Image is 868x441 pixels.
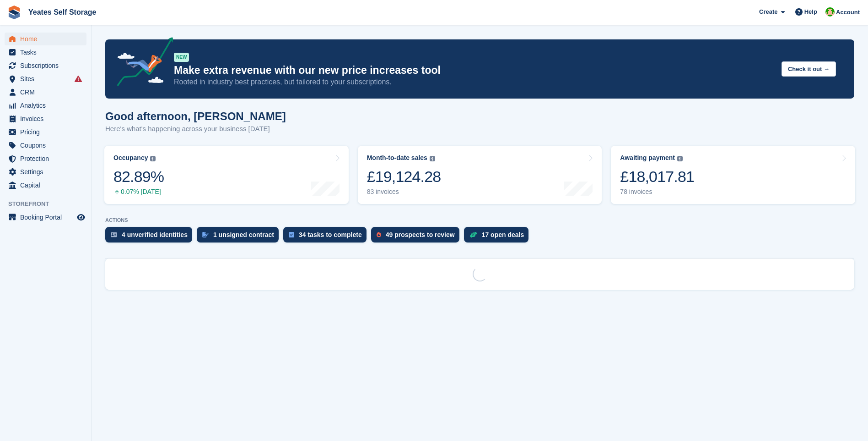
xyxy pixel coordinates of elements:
a: 1 unsigned contract [197,227,283,247]
img: price-adjustments-announcement-icon-8257ccfd72463d97f412b2fc003d46551f7dbcb40ab6d574587a9cd5c0d94... [109,37,173,89]
a: menu [5,165,86,178]
a: menu [5,59,86,72]
div: 4 unverified identities [122,231,188,238]
div: £18,017.81 [620,167,694,186]
a: Month-to-date sales £19,124.28 83 invoices [358,146,602,204]
button: Check it out → [782,61,836,77]
img: Angela Field [825,7,835,17]
span: Pricing [20,126,75,138]
div: 34 tasks to complete [299,231,362,238]
a: menu [5,99,86,112]
img: verify_identity-adf6edd0f0f0b5bbfe63781bf79b02c33cf7c696d77639b501bdc392416b5a36.svg [111,232,117,237]
a: menu [5,33,86,45]
div: 83 invoices [367,188,441,196]
a: menu [5,86,86,99]
a: menu [5,46,86,59]
span: Sites [20,72,75,85]
span: Analytics [20,99,75,112]
img: prospect-51fa495bee0391a8d652442698ab0144808aea92771e9ea1ae160a38d050c398.svg [377,232,381,237]
a: menu [5,139,86,152]
img: icon-info-grey-7440780725fd019a000dd9b08b2336e03edf1995a4989e88bcd33f0948082b44.svg [430,156,435,161]
div: 49 prospects to review [386,231,455,238]
div: NEW [174,53,189,62]
span: Tasks [20,46,75,59]
p: Make extra revenue with our new price increases tool [174,64,774,77]
span: Settings [20,165,75,178]
div: Occupancy [113,154,148,162]
a: Awaiting payment £18,017.81 78 invoices [611,146,855,204]
a: menu [5,211,86,224]
p: Here's what's happening across your business [DATE] [105,124,286,134]
span: Account [836,8,860,17]
a: Preview store [75,212,86,223]
span: Protection [20,152,75,165]
p: Rooted in industry best practices, but tailored to your subscriptions. [174,77,774,87]
img: icon-info-grey-7440780725fd019a000dd9b08b2336e03edf1995a4989e88bcd33f0948082b44.svg [150,156,156,161]
a: 4 unverified identities [105,227,197,247]
div: 0.07% [DATE] [113,188,164,196]
a: menu [5,72,86,85]
img: deal-1b604bf984904fb50ccaf53a9ad4b4a5d6e5aea283cecdc64d6e3604feb123c2.svg [469,232,477,238]
a: Yeates Self Storage [25,5,100,20]
span: Coupons [20,139,75,152]
div: 1 unsigned contract [213,231,274,238]
img: task-75834270c22a3079a89374b754ae025e5fb1db73e45f91037f5363f120a921f8.svg [289,232,294,237]
div: £19,124.28 [367,167,441,186]
span: Subscriptions [20,59,75,72]
div: 17 open deals [482,231,524,238]
span: Create [759,7,777,17]
img: stora-icon-8386f47178a22dfd0bd8f6a31ec36ba5ce8667c1dd55bd0f319d3a0aa187defe.svg [7,6,21,19]
p: ACTIONS [105,217,854,223]
span: Storefront [8,199,91,209]
a: menu [5,152,86,165]
span: Invoices [20,112,75,125]
div: 78 invoices [620,188,694,196]
span: Help [804,7,817,17]
img: contract_signature_icon-13c848040528278c33f63329250d36e43548de30e8caae1d1a13099fd9432cc5.svg [202,232,209,237]
a: 34 tasks to complete [283,227,371,247]
a: menu [5,112,86,125]
a: Occupancy 82.89% 0.07% [DATE] [104,146,349,204]
div: Month-to-date sales [367,154,427,162]
div: 82.89% [113,167,164,186]
img: icon-info-grey-7440780725fd019a000dd9b08b2336e03edf1995a4989e88bcd33f0948082b44.svg [677,156,683,161]
span: Capital [20,179,75,192]
a: menu [5,179,86,192]
i: Smart entry sync failures have occurred [75,75,82,83]
a: 17 open deals [464,227,534,247]
a: menu [5,126,86,138]
h1: Good afternoon, [PERSON_NAME] [105,110,286,122]
span: CRM [20,86,75,99]
div: Awaiting payment [620,154,675,162]
a: 49 prospects to review [371,227,464,247]
span: Home [20,33,75,45]
span: Booking Portal [20,211,75,224]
